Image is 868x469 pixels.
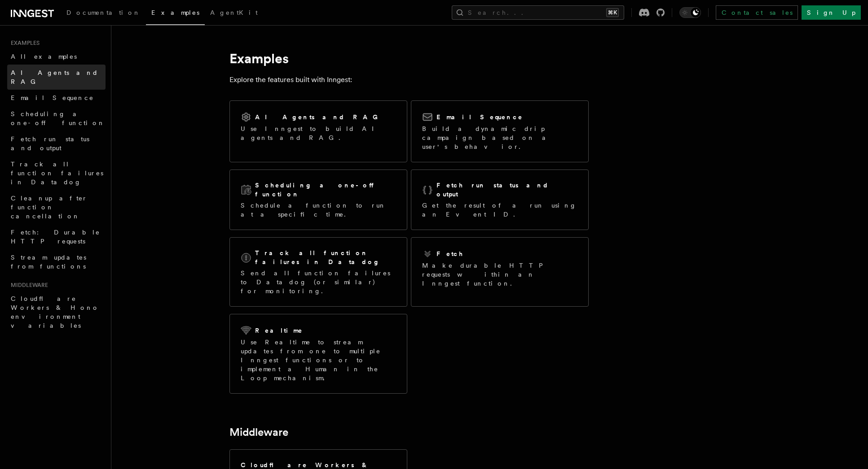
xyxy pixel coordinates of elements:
[255,113,383,122] h2: AI Agents and RAG
[229,237,407,307] a: Track all function failures in DatadogSend all function failures to Datadog (or similar) for moni...
[436,113,523,122] h2: Email Sequence
[7,48,106,65] a: All examples
[11,254,86,270] span: Stream updates from functions
[7,90,106,106] a: Email Sequence
[7,65,106,90] a: AI Agents and RAG
[11,161,103,186] span: Track all function failures in Datadog
[11,195,88,220] span: Cleanup after function cancellation
[229,50,589,66] h1: Examples
[255,326,303,335] h2: Realtime
[679,7,701,18] button: Toggle dark mode
[11,295,99,329] span: Cloudflare Workers & Hono environment variables
[229,100,407,162] a: AI Agents and RAGUse Inngest to build AI agents and RAG.
[411,237,589,307] a: FetchMake durable HTTP requests within an Inngest function.
[11,94,94,101] span: Email Sequence
[11,135,89,152] span: Fetch run status and output
[255,181,396,199] h2: Scheduling a one-off function
[241,338,396,382] p: Use Realtime to stream updates from one to multiple Inngest functions or to implement a Human in ...
[606,8,619,17] kbd: ⌘K
[7,190,106,224] a: Cleanup after function cancellation
[11,53,77,60] span: All examples
[452,5,624,20] button: Search...⌘K
[411,100,589,162] a: Email SequenceBuild a dynamic drip campaign based on a user's behavior.
[229,74,589,86] p: Explore the features built with Inngest:
[229,169,407,230] a: Scheduling a one-off functionSchedule a function to run at a specific time.
[11,110,105,126] span: Scheduling a one-off function
[716,5,798,20] a: Contact sales
[436,181,577,199] h2: Fetch run status and output
[411,169,589,230] a: Fetch run status and outputGet the result of a run using an Event ID.
[241,201,396,219] p: Schedule a function to run at a specific time.
[66,9,141,16] span: Documentation
[422,261,577,288] p: Make durable HTTP requests within an Inngest function.
[7,291,106,334] a: Cloudflare Workers & Hono environment variables
[7,282,48,289] span: Middleware
[146,3,205,25] a: Examples
[229,314,407,394] a: RealtimeUse Realtime to stream updates from one to multiple Inngest functions or to implement a H...
[422,201,577,219] p: Get the result of a run using an Event ID.
[241,269,396,295] p: Send all function failures to Datadog (or similar) for monitoring.
[7,224,106,249] a: Fetch: Durable HTTP requests
[255,248,396,266] h2: Track all function failures in Datadog
[61,3,146,24] a: Documentation
[11,229,100,245] span: Fetch: Durable HTTP requests
[7,131,106,156] a: Fetch run status and output
[7,106,106,131] a: Scheduling a one-off function
[151,9,199,16] span: Examples
[422,124,577,151] p: Build a dynamic drip campaign based on a user's behavior.
[436,249,464,258] h2: Fetch
[229,426,288,439] a: Middleware
[205,3,263,24] a: AgentKit
[11,69,98,85] span: AI Agents and RAG
[210,9,258,16] span: AgentKit
[7,156,106,190] a: Track all function failures in Datadog
[241,124,396,142] p: Use Inngest to build AI agents and RAG.
[802,5,861,20] a: Sign Up
[7,39,40,47] span: Examples
[7,249,106,274] a: Stream updates from functions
